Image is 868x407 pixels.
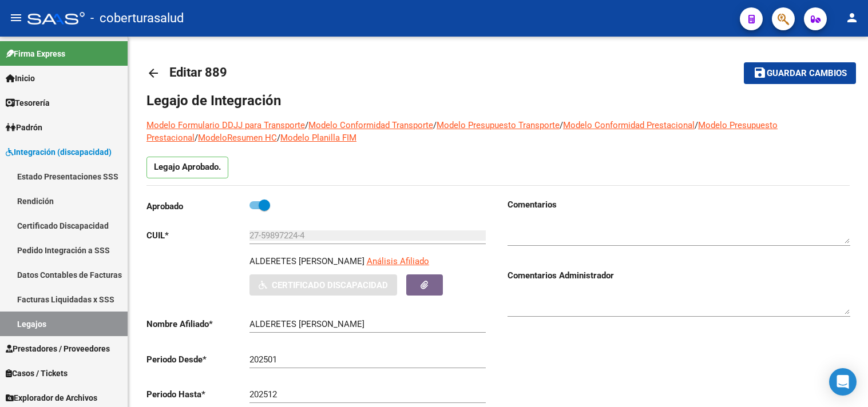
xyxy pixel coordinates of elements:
[6,392,97,404] span: Explorador de Archivos
[308,120,433,130] a: Modelo Conformidad Transporte
[6,342,110,355] span: Prestadores / Proveedores
[845,11,859,25] mat-icon: person
[146,91,850,110] h1: Legajo de Integración
[6,367,68,380] span: Casos / Tickets
[6,121,42,134] span: Padrón
[563,120,695,130] a: Modelo Conformidad Prestacional
[146,353,249,366] p: Periodo Desde
[744,62,856,83] button: Guardar cambios
[90,6,184,31] span: - coberturasalud
[508,198,850,211] h3: Comentarios
[767,69,847,79] span: Guardar cambios
[753,66,767,79] mat-icon: save
[6,72,35,85] span: Inicio
[146,120,305,130] a: Modelo Formulario DDJJ para Transporte
[169,65,227,79] span: Editar 889
[508,269,850,282] h3: Comentarios Administrador
[829,368,857,396] div: Open Intercom Messenger
[6,146,112,158] span: Integración (discapacidad)
[146,229,249,242] p: CUIL
[272,280,388,290] span: Certificado Discapacidad
[437,120,560,130] a: Modelo Presupuesto Transporte
[146,200,249,213] p: Aprobado
[249,274,397,296] button: Certificado Discapacidad
[6,97,50,109] span: Tesorería
[198,133,277,143] a: ModeloResumen HC
[280,133,356,143] a: Modelo Planilla FIM
[146,318,249,330] p: Nombre Afiliado
[146,388,249,401] p: Periodo Hasta
[6,47,65,60] span: Firma Express
[249,255,364,268] p: ALDERETES [PERSON_NAME]
[367,256,429,266] span: Análisis Afiliado
[146,157,228,178] p: Legajo Aprobado.
[146,66,160,80] mat-icon: arrow_back
[9,11,23,25] mat-icon: menu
